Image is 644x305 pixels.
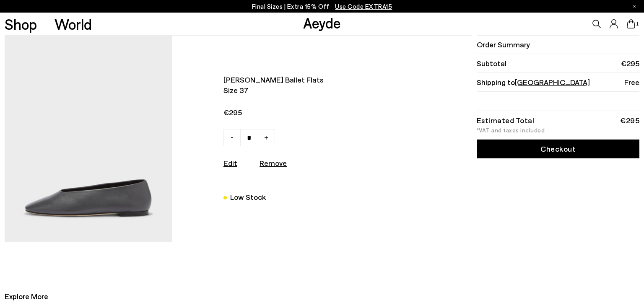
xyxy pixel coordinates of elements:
a: Edit [223,158,237,168]
p: Final Sizes | Extra 15% Off [252,1,392,12]
span: Shipping to [477,77,590,88]
a: Shop [5,17,37,31]
a: World [55,17,92,31]
span: - [231,132,234,142]
div: Low Stock [230,191,266,203]
a: Checkout [477,140,640,158]
span: €295 [223,107,406,118]
span: [GEOGRAPHIC_DATA] [515,78,590,87]
li: Subtotal [477,54,640,73]
div: *VAT and taxes included [477,127,640,133]
a: Aeyde [303,14,341,31]
li: Order Summary [477,35,640,54]
span: Size 37 [223,85,406,96]
span: €295 [621,58,639,69]
a: + [258,129,275,146]
a: 1 [627,19,635,28]
a: - [223,129,241,146]
span: Free [624,77,639,88]
img: AEYDE_KIRSTENNAPPALEATHERCHARCOAL_1_580x.jpg [5,36,172,242]
div: €295 [620,117,639,123]
span: 1 [635,22,639,26]
span: [PERSON_NAME] ballet flats [223,75,406,85]
div: Estimated Total [477,117,535,123]
u: Remove [260,158,287,168]
span: Navigate to /collections/ss25-final-sizes [335,3,392,10]
span: + [264,132,268,142]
